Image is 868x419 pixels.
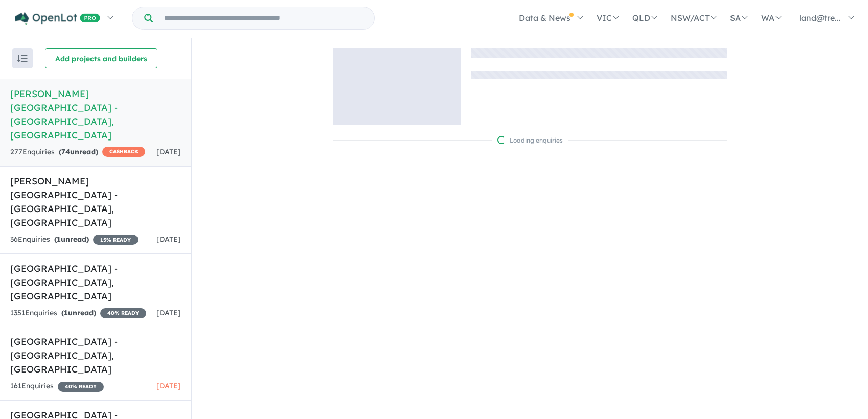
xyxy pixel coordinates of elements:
[156,235,181,244] span: [DATE]
[10,146,145,158] div: 277 Enquir ies
[10,174,181,229] h5: [PERSON_NAME] [GEOGRAPHIC_DATA] - [GEOGRAPHIC_DATA] , [GEOGRAPHIC_DATA]
[155,7,372,29] input: Try estate name, suburb, builder or developer
[156,147,181,156] span: [DATE]
[59,147,98,156] strong: ( unread)
[15,12,100,25] img: Openlot PRO Logo White
[54,235,89,244] strong: ( unread)
[93,235,138,245] span: 15 % READY
[497,135,563,146] div: Loading enquiries
[10,335,181,376] h5: [GEOGRAPHIC_DATA] - [GEOGRAPHIC_DATA] , [GEOGRAPHIC_DATA]
[102,147,145,157] span: CASHBACK
[156,308,181,317] span: [DATE]
[64,308,68,317] span: 1
[58,382,104,392] span: 40 % READY
[10,307,146,319] div: 1351 Enquir ies
[61,147,70,156] span: 74
[61,308,96,317] strong: ( unread)
[10,380,104,392] div: 161 Enquir ies
[45,48,157,68] button: Add projects and builders
[10,262,181,303] h5: [GEOGRAPHIC_DATA] - [GEOGRAPHIC_DATA] , [GEOGRAPHIC_DATA]
[10,234,138,246] div: 36 Enquir ies
[10,87,181,142] h5: [PERSON_NAME][GEOGRAPHIC_DATA] - [GEOGRAPHIC_DATA] , [GEOGRAPHIC_DATA]
[799,13,841,23] span: land@tre...
[156,381,181,390] span: [DATE]
[57,235,61,244] span: 1
[100,308,146,318] span: 40 % READY
[17,55,28,62] img: sort.svg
